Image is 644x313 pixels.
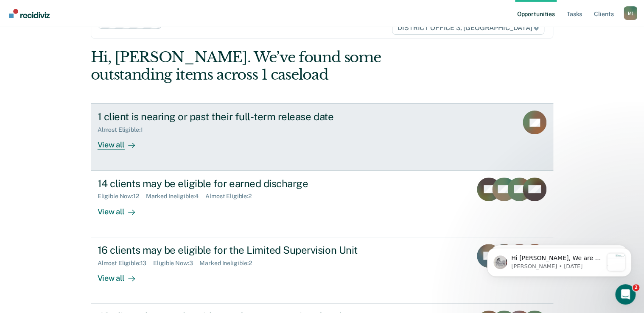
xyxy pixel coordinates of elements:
[91,237,554,304] a: 16 clients may be eligible for the Limited Supervision UnitAlmost Eligible:13Eligible Now:3Marked...
[98,193,146,200] div: Eligible Now : 12
[9,9,50,18] img: Recidiviz
[153,260,199,267] div: Eligible Now : 3
[98,266,145,283] div: View all
[624,6,637,20] div: M (
[91,103,554,170] a: 1 client is nearing or past their full-term release dateAlmost Eligible:1View all
[98,200,145,216] div: View all
[199,260,258,267] div: Marked Ineligible : 2
[624,6,637,20] button: Profile dropdown button
[392,21,544,35] span: DISTRICT OFFICE 3, [GEOGRAPHIC_DATA]
[146,193,205,200] div: Marked Ineligible : 4
[98,111,395,123] div: 1 client is nearing or past their full-term release date
[91,171,554,237] a: 14 clients may be eligible for earned dischargeEligible Now:12Marked Ineligible:4Almost Eligible:...
[615,284,636,305] iframe: Intercom live chat
[474,231,644,290] iframe: Intercom notifications message
[98,133,145,150] div: View all
[633,284,639,291] span: 2
[205,193,258,200] div: Almost Eligible : 2
[98,177,395,190] div: 14 clients may be eligible for earned discharge
[98,260,154,267] div: Almost Eligible : 13
[98,126,150,133] div: Almost Eligible : 1
[98,244,395,256] div: 16 clients may be eligible for the Limited Supervision Unit
[91,49,461,83] div: Hi, [PERSON_NAME]. We’ve found some outstanding items across 1 caseload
